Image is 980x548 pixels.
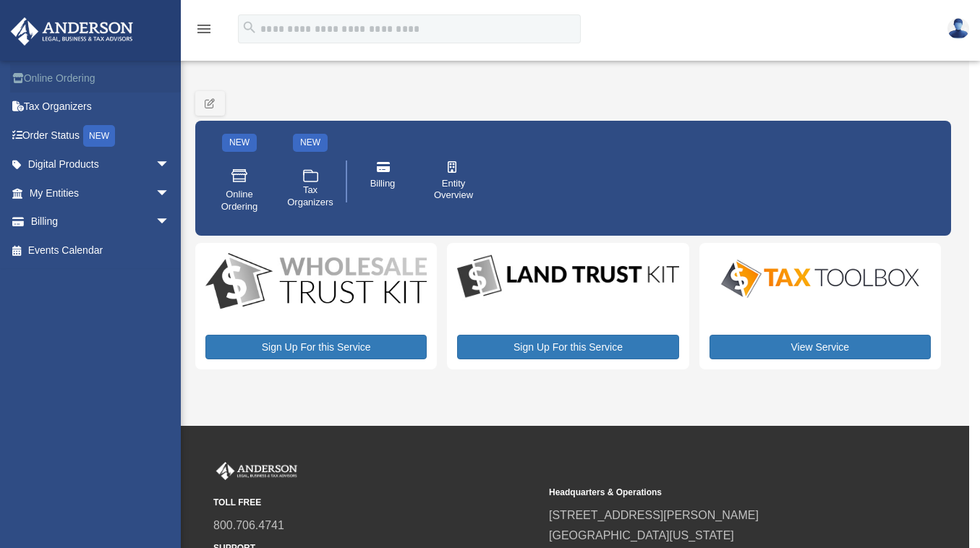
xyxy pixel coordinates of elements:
[83,125,115,147] div: NEW
[242,20,257,35] i: search
[155,207,184,237] span: arrow_drop_down
[10,93,192,121] a: Tax Organizers
[205,253,427,312] img: WS-Trust-Kit-lgo-1.jpg
[280,157,341,223] a: Tax Organizers
[195,25,213,38] a: menu
[10,121,192,150] a: Order StatusNEW
[10,207,192,236] a: Billingarrow_drop_down
[213,495,539,510] small: TOLL FREE
[195,20,213,38] i: menu
[947,18,969,39] img: User Pic
[155,150,184,180] span: arrow_drop_down
[549,509,759,521] a: [STREET_ADDRESS][PERSON_NAME]
[222,134,257,152] div: NEW
[370,178,396,190] span: Billing
[213,519,284,531] a: 800.706.4741
[710,335,931,359] a: View Service
[10,236,192,265] a: Events Calendar
[213,462,300,481] img: Anderson Advisors Platinum Portal
[549,485,874,500] small: Headquarters & Operations
[549,529,734,541] a: [GEOGRAPHIC_DATA][US_STATE]
[423,151,484,212] a: Entity Overview
[287,184,333,209] span: Tax Organizers
[7,17,137,46] img: Anderson Advisors Platinum Portal
[209,157,270,223] a: Online Ordering
[352,151,413,212] a: Billing
[10,64,192,93] a: Online Ordering
[10,179,192,207] a: My Entitiesarrow_drop_down
[293,134,328,152] div: NEW
[457,335,678,359] a: Sign Up For this Service
[155,179,184,208] span: arrow_drop_down
[433,178,474,202] span: Entity Overview
[219,189,260,213] span: Online Ordering
[10,150,184,179] a: Digital Productsarrow_drop_down
[205,335,427,359] a: Sign Up For this Service
[457,253,678,301] img: LandTrust_lgo-1.jpg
